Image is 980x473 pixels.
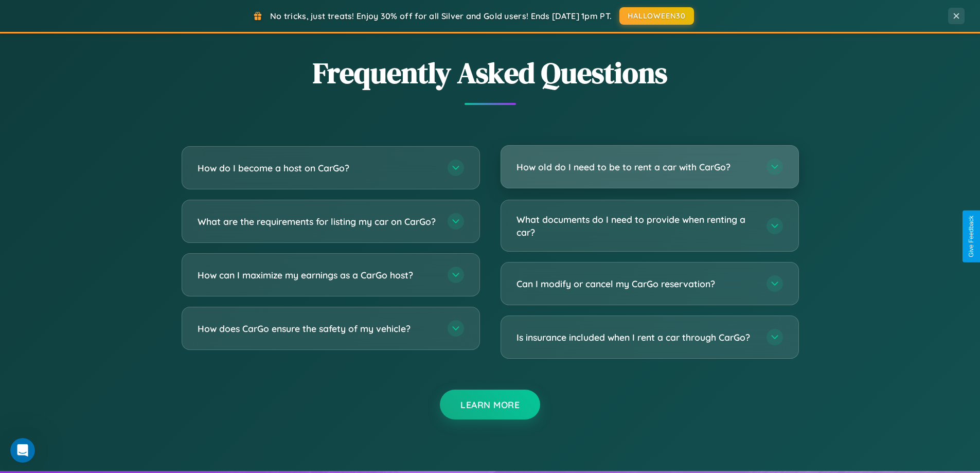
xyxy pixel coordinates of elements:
[198,215,437,228] h3: What are the requirements for listing my car on CarGo?
[619,7,694,25] button: HALLOWEEN30
[198,322,437,335] h3: How does CarGo ensure the safety of my vehicle?
[198,269,437,282] h3: How can I maximize my earnings as a CarGo host?
[440,390,540,419] button: Learn More
[516,213,756,238] h3: What documents do I need to provide when renting a car?
[968,216,975,257] div: Give Feedback
[198,162,437,174] h3: How do I become a host on CarGo?
[516,161,756,173] h3: How old do I need to be to rent a car with CarGo?
[516,331,756,344] h3: Is insurance included when I rent a car through CarGo?
[270,11,612,21] span: No tricks, just treats! Enjoy 30% off for all Silver and Gold users! Ends [DATE] 1pm PT.
[182,53,799,93] h2: Frequently Asked Questions
[10,438,35,463] iframe: Intercom live chat
[516,277,756,290] h3: Can I modify or cancel my CarGo reservation?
